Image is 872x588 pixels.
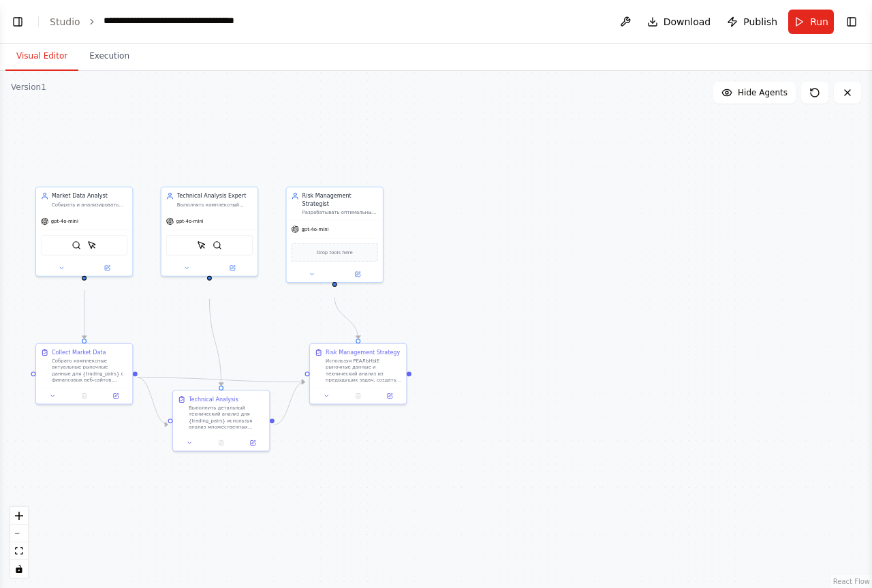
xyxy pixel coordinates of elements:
[78,42,140,71] button: Execution
[177,192,253,200] div: Technical Analysis Expert
[239,438,266,448] button: Open in side panel
[10,542,28,560] button: fit view
[189,396,238,403] div: Technical Analysis
[10,525,28,542] button: zoom out
[52,202,127,208] div: Собирать и анализировать актуальные рыночные данные для {trading_pairs}, включая AUDJPY, EURUSD, ...
[326,358,401,383] div: Используя РЕАЛЬНЫЕ рыночные данные и технический анализ из предыдущих задач, создать оптимальную ...
[87,241,97,250] img: ScrapeElementFromWebsiteTool
[197,241,206,250] img: ScrapeElementFromWebsiteTool
[317,249,353,256] span: Drop tools here
[35,343,134,405] div: Collect Market DataСобрать комплексные актуальные рыночные данные для {trading_pairs} с финансовы...
[738,87,788,98] span: Hide Agents
[664,15,711,29] span: Download
[788,10,834,34] button: Run
[326,349,400,356] div: Risk Management Strategy
[335,270,379,279] button: Open in side panel
[642,10,717,34] button: Download
[85,263,129,273] button: Open in side panel
[10,560,28,578] button: toggle interactivity
[10,507,28,525] button: zoom in
[330,297,362,339] g: Edge from ec41dd29-72b4-43a5-85c2-cc67191693e3 to 78d6c0c6-fc65-4cad-9e9d-610631f9407c
[713,82,796,104] button: Hide Agents
[50,16,80,27] a: Studio
[833,578,870,585] a: React Flow attribution
[52,349,106,356] div: Collect Market Data
[161,187,259,277] div: Technical Analysis ExpertВыполнять комплексный технический анализ для {trading_pairs} используя п...
[5,42,78,71] button: Visual Editor
[376,391,403,401] button: Open in side panel
[721,10,783,34] button: Publish
[211,263,255,273] button: Open in side panel
[189,405,264,430] div: Выполнить детальный технический анализ для {trading_pairs} используя анализ множественных таймфре...
[8,12,27,31] button: Show left sidebar
[52,358,127,383] div: Собрать комплексные актуальные рыночные данные для {trading_pairs} с финансовых веб-сайтов, включ...
[102,391,129,401] button: Open in side panel
[302,192,378,208] div: Risk Management Strategist
[72,241,81,250] img: SerperDevTool
[67,391,101,401] button: No output available
[204,438,238,448] button: No output available
[275,378,305,429] g: Edge from 132f3f30-b9b8-4ca9-ac34-473b616aecc4 to 78d6c0c6-fc65-4cad-9e9d-610631f9407c
[341,391,375,401] button: No output available
[80,290,88,339] g: Edge from e4cf44ed-0ef9-421c-ad12-cb641c101dbb to 822c6193-42c9-4ad4-84cb-c172875b0c01
[842,12,861,31] button: Show right sidebar
[743,15,777,29] span: Publish
[301,226,328,232] span: gpt-4o-mini
[172,390,270,451] div: Technical AnalysisВыполнить детальный технический анализ для {trading_pairs} используя анализ мно...
[176,218,204,224] span: gpt-4o-mini
[10,507,28,578] div: React Flow controls
[138,373,305,386] g: Edge from 822c6193-42c9-4ad4-84cb-c172875b0c01 to 78d6c0c6-fc65-4cad-9e9d-610631f9407c
[177,202,253,208] div: Выполнять комплексный технический анализ для {trading_pairs} используя продвинутые графические па...
[206,299,225,386] g: Edge from 9f528df9-4557-4d9e-acac-78b2c1de928d to 132f3f30-b9b8-4ca9-ac34-473b616aecc4
[52,192,127,200] div: Market Data Analyst
[302,209,378,215] div: Разрабатывать оптимальные торговые стратегии для {trading_pairs} с фокусом на управление рисками,...
[285,187,384,283] div: Risk Management StrategistРазрабатывать оптимальные торговые стратегии для {trading_pairs} с фоку...
[51,218,78,224] span: gpt-4o-mini
[810,15,828,29] span: Run
[50,14,257,29] nav: breadcrumb
[11,82,46,93] div: Version 1
[309,343,407,405] div: Risk Management StrategyИспользуя РЕАЛЬНЫЕ рыночные данные и технический анализ из предыдущих зад...
[138,373,168,428] g: Edge from 822c6193-42c9-4ad4-84cb-c172875b0c01 to 132f3f30-b9b8-4ca9-ac34-473b616aecc4
[35,187,134,277] div: Market Data AnalystСобирать и анализировать актуальные рыночные данные для {trading_pairs}, включ...
[213,241,222,250] img: SerperDevTool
